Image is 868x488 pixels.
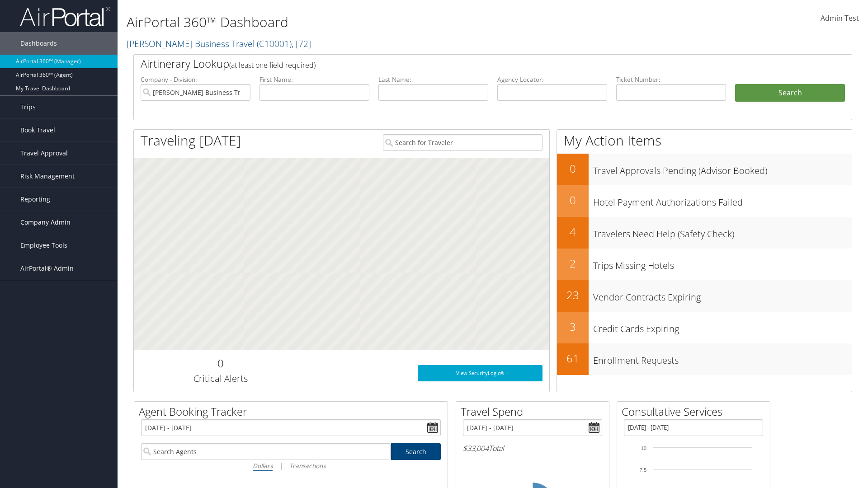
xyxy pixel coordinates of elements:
label: Agency Locator: [497,75,607,84]
a: 0Hotel Payment Authorizations Failed [557,185,852,217]
span: Risk Management [20,165,75,188]
h3: Hotel Payment Authorizations Failed [593,192,852,209]
a: 3Credit Cards Expiring [557,312,852,343]
img: airportal-logo.png [20,6,110,27]
label: Ticket Number: [616,75,726,84]
h3: Vendor Contracts Expiring [593,286,852,304]
label: Last Name: [378,75,488,84]
h6: Total [463,443,602,453]
a: View SecurityLogic® [418,365,542,381]
span: Reporting [20,188,50,211]
div: | [141,460,441,471]
a: 61Enrollment Requests [557,343,852,375]
h2: 2 [557,256,589,271]
span: ( C10001 ) [257,38,292,50]
h2: 0 [557,192,589,208]
h2: Agent Booking Tracker [139,404,448,419]
span: Employee Tools [20,234,67,257]
h2: Airtinerary Lookup [141,56,785,71]
span: $33,004 [463,443,489,453]
h2: Travel Spend [461,404,609,419]
h2: Consultative Services [622,404,770,419]
span: Trips [20,96,36,118]
h2: 0 [141,356,300,371]
a: 23Vendor Contracts Expiring [557,280,852,312]
h2: 3 [557,319,589,334]
h2: 0 [557,161,589,176]
label: Company - Division: [141,75,250,84]
span: Travel Approval [20,142,68,164]
span: Dashboards [20,32,57,55]
tspan: 10 [641,446,646,451]
h3: Critical Alerts [141,372,300,385]
span: , [ 72 ] [292,38,311,50]
label: First Name: [259,75,369,84]
a: 0Travel Approvals Pending (Advisor Booked) [557,154,852,185]
i: Transactions [289,461,325,470]
a: Search [391,443,441,460]
h3: Enrollment Requests [593,350,852,367]
h1: My Action Items [557,131,852,150]
i: Dollars [253,461,273,470]
h3: Credit Cards Expiring [593,318,852,335]
span: (at least one field required) [229,60,316,70]
a: Admin Test [821,5,859,33]
a: [PERSON_NAME] Business Travel [127,38,311,50]
input: Search for Traveler [383,134,542,151]
tspan: 7.5 [640,467,646,473]
span: AirPortal® Admin [20,257,74,280]
h3: Trips Missing Hotels [593,255,852,272]
a: 2Trips Missing Hotels [557,249,852,280]
h1: Traveling [DATE] [141,131,241,150]
span: Book Travel [20,119,55,141]
h1: AirPortal 360™ Dashboard [127,13,615,32]
span: Admin Test [821,13,859,23]
h3: Travel Approvals Pending (Advisor Booked) [593,160,852,177]
button: Search [735,84,845,102]
a: 4Travelers Need Help (Safety Check) [557,217,852,249]
h3: Travelers Need Help (Safety Check) [593,223,852,240]
h2: 61 [557,351,589,366]
span: Company Admin [20,211,71,234]
input: Search Agents [141,443,391,460]
h2: 4 [557,224,589,239]
h2: 23 [557,287,589,303]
